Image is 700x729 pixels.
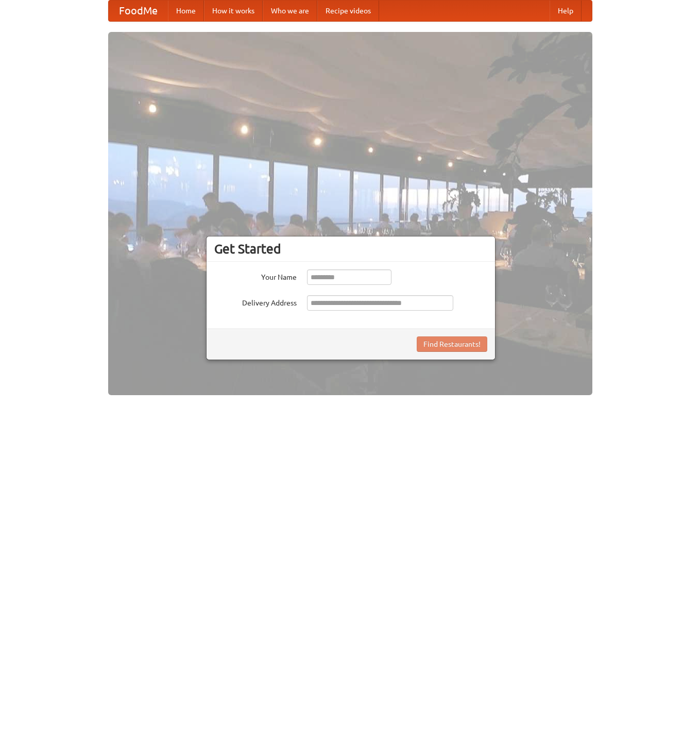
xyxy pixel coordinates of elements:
[417,336,487,352] button: Find Restaurants!
[214,295,297,308] label: Delivery Address
[214,241,487,257] h3: Get Started
[204,1,263,21] a: How it works
[317,1,379,21] a: Recipe videos
[550,1,582,21] a: Help
[263,1,317,21] a: Who we are
[168,1,204,21] a: Home
[109,1,168,21] a: FoodMe
[214,269,297,282] label: Your Name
